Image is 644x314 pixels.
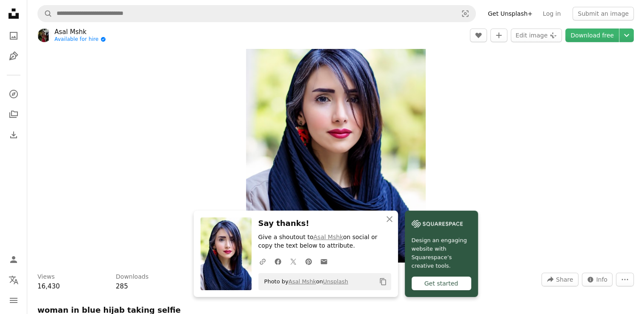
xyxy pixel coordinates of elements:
[301,253,316,270] a: Share on Pinterest
[5,48,22,65] a: Illustrations
[455,6,475,22] button: Visual search
[5,106,22,123] a: Collections
[116,273,149,281] h3: Downloads
[37,283,60,290] span: 16,430
[572,7,634,20] button: Submit an image
[405,211,478,297] a: Design an engaging website with Squarespace’s creative tools.Get started
[258,217,391,230] h3: Say thanks!
[412,277,471,290] div: Get started
[5,126,22,143] a: Download History
[582,273,613,286] button: Stats about this image
[286,253,301,270] a: Share on Twitter
[270,253,286,270] a: Share on Facebook
[596,273,608,286] span: Info
[37,29,51,42] img: Go to Asal Mshk's profile
[37,273,55,281] h3: Views
[511,29,562,42] button: Edit image
[258,233,391,250] p: Give a shoutout to on social or copy the text below to attribute.
[565,29,619,42] a: Download free
[619,29,634,42] button: Choose download size
[538,7,566,20] a: Log in
[316,253,332,270] a: Share over email
[5,86,22,103] a: Explore
[616,273,634,286] button: More Actions
[470,29,487,42] button: Like
[54,36,106,43] a: Available for hire
[5,292,22,309] button: Menu
[323,278,348,285] a: Unsplash
[116,283,128,290] span: 285
[5,5,22,24] a: Home — Unsplash
[289,278,316,285] a: Asal Mshk
[246,15,426,263] img: woman in blue hijab taking selfie
[412,217,463,230] img: file-1606177908946-d1eed1cbe4f5image
[483,7,538,20] a: Get Unsplash+
[54,28,106,36] a: Asal Mshk
[541,273,578,286] button: Share this image
[5,251,22,268] a: Log in / Sign up
[246,15,426,263] button: Zoom in on this image
[412,236,471,270] span: Design an engaging website with Squarespace’s creative tools.
[490,29,507,42] button: Add to Collection
[5,27,22,44] a: Photos
[376,274,390,289] button: Copy to clipboard
[556,273,573,286] span: Share
[37,5,476,22] form: Find visuals sitewide
[5,271,22,288] button: Language
[313,234,343,240] a: Asal Mshk
[260,275,348,288] span: Photo by on
[38,6,52,22] button: Search Unsplash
